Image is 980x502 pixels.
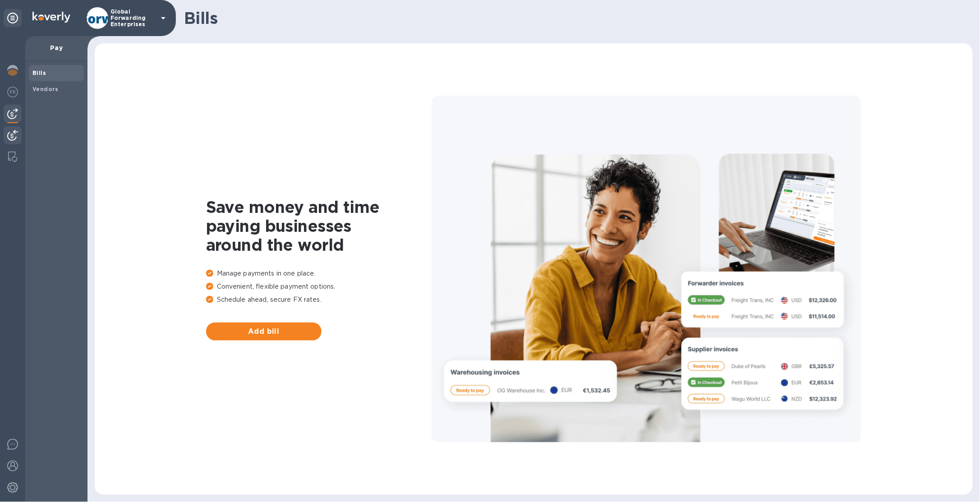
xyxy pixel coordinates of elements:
p: Pay [32,43,80,52]
p: Manage payments in one place. [206,269,432,278]
div: Unpin categories [4,9,22,27]
img: Logo [32,12,70,23]
span: Add bill [213,326,314,337]
b: Bills [32,69,46,76]
h1: Bills [184,9,966,28]
h1: Save money and time paying businesses around the world [206,198,432,254]
img: Foreign exchange [7,87,18,97]
b: Vendors [32,86,59,92]
button: Add bill [206,322,322,341]
p: Global Forwarding Enterprises [110,9,156,28]
p: Schedule ahead, secure FX rates. [206,295,432,304]
p: Convenient, flexible payment options. [206,282,432,291]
